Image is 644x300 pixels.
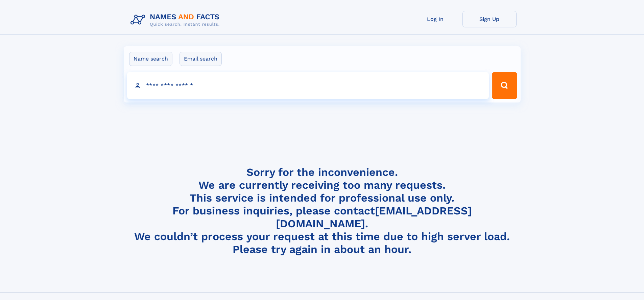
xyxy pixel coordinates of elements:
[462,11,517,27] a: Sign Up
[128,166,517,256] h4: Sorry for the inconvenience. We are currently receiving too many requests. This service is intend...
[129,52,172,66] label: Name search
[492,72,517,99] button: Search Button
[408,11,462,27] a: Log In
[127,72,489,99] input: search input
[128,11,225,29] img: Logo Names and Facts
[276,204,472,230] a: [EMAIL_ADDRESS][DOMAIN_NAME]
[180,52,222,66] label: Email search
